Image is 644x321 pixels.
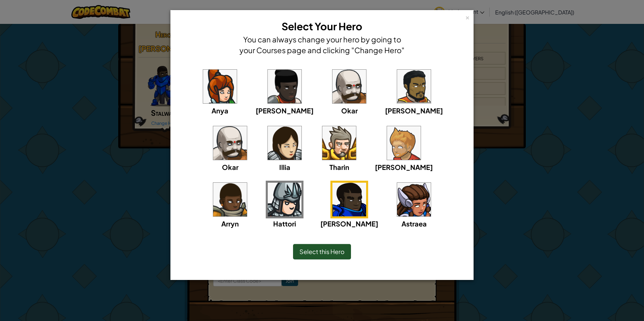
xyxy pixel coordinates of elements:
[238,34,406,56] h4: You can always change your hero by going to your Courses page and clicking "Change Hero"
[221,219,239,228] span: Arryn
[341,106,358,115] span: Okar
[401,219,427,228] span: Astraea
[397,183,431,216] img: portrait.png
[268,70,301,103] img: portrait.png
[375,163,433,171] span: [PERSON_NAME]
[273,219,296,228] span: Hattori
[332,183,366,216] img: portrait.png
[222,163,238,171] span: Okar
[268,183,301,216] img: portrait.png
[256,106,314,115] span: [PERSON_NAME]
[212,106,228,115] span: Anya
[213,183,247,216] img: portrait.png
[397,70,431,103] img: portrait.png
[203,70,237,103] img: portrait.png
[322,126,356,160] img: portrait.png
[387,126,421,160] img: portrait.png
[279,163,290,171] span: Illia
[332,70,366,103] img: portrait.png
[268,126,301,160] img: portrait.png
[213,126,247,160] img: portrait.png
[238,19,406,34] h3: Select Your Hero
[385,106,443,115] span: [PERSON_NAME]
[329,163,349,171] span: Tharin
[465,13,470,20] div: ×
[320,219,378,228] span: [PERSON_NAME]
[299,248,345,255] span: Select this Hero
